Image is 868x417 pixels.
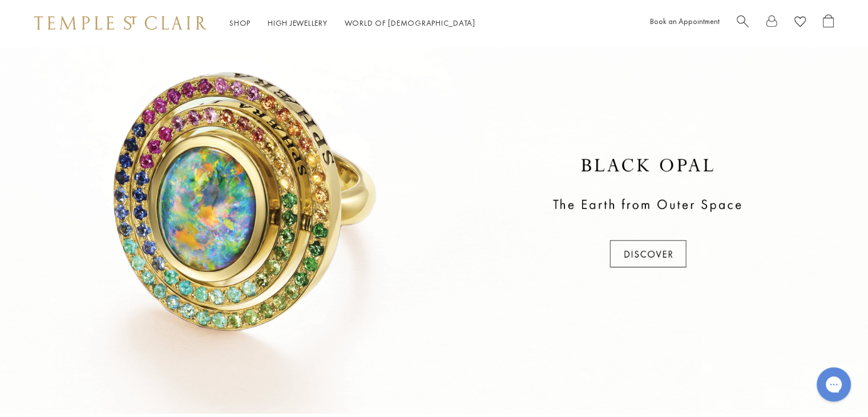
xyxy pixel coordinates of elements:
[34,16,207,30] img: Temple St. Clair
[268,18,328,28] a: High JewelleryHigh Jewellery
[229,18,251,28] a: ShopShop
[794,14,806,32] a: View Wishlist
[737,14,749,32] a: Search
[650,16,720,26] a: Book an Appointment
[811,363,857,406] iframe: Gorgias live chat messenger
[823,14,834,32] a: Open Shopping Bag
[345,18,475,28] a: World of [DEMOGRAPHIC_DATA]World of [DEMOGRAPHIC_DATA]
[229,16,475,30] nav: Main navigation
